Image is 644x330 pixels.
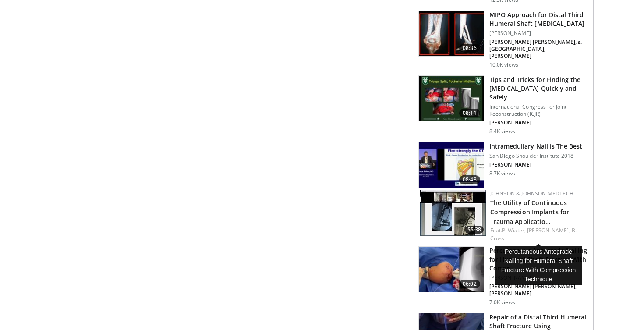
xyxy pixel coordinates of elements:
[465,226,484,234] span: 55:38
[459,44,480,53] span: 08:36
[419,247,484,292] img: c529910c-0bdd-43c1-802e-fcc396db0cec.150x105_q85_crop-smart_upscale.jpg
[489,283,588,297] p: [PERSON_NAME] [PERSON_NAME], [PERSON_NAME]
[459,109,480,117] span: 08:11
[459,280,480,288] span: 06:02
[489,61,518,68] p: 10.0K views
[495,246,582,285] div: Percutaneous Antegrade Nailing for Humeral Shaft Fracture With Compression Technique
[490,190,573,197] a: Johnson & Johnson MedTech
[419,76,484,121] img: 801ffded-a4ef-4fd9-8340-43f305896b75.150x105_q85_crop-smart_upscale.jpg
[489,142,583,151] h3: Intramedullary Nail is The Best
[419,11,484,57] img: d4887ced-d35b-41c5-9c01-de8d228990de.150x105_q85_crop-smart_upscale.jpg
[489,274,588,281] p: [PERSON_NAME]
[459,175,480,184] span: 08:48
[418,75,588,135] a: 08:11 Tips and Tricks for Finding the [MEDICAL_DATA] Quickly and Safely International Congress fo...
[418,11,588,68] a: 08:36 MIPO Approach for Distal Third Humeral Shaft [MEDICAL_DATA] [PERSON_NAME] [PERSON_NAME] [PE...
[489,11,588,28] h3: MIPO Approach for Distal Third Humeral Shaft [MEDICAL_DATA]
[489,170,515,177] p: 8.7K views
[489,161,583,168] p: [PERSON_NAME]
[489,103,588,117] p: International Congress for Joint Reconstruction (ICJR)
[490,227,586,242] div: Feat.
[489,75,588,102] h3: Tips and Tricks for Finding the [MEDICAL_DATA] Quickly and Safely
[489,119,588,126] p: [PERSON_NAME]
[418,142,588,188] a: 08:48 Intramedullary Nail is The Best San Diego Shoulder Institute 2018 [PERSON_NAME] 8.7K views
[502,227,526,234] a: P. Wiater,
[489,153,583,160] p: San Diego Shoulder Institute 2018
[527,227,570,234] a: [PERSON_NAME],
[418,246,588,306] a: 06:02 Percutaneous Antegrade Nailing for Humeral Shaft Fracture With Compr… [PERSON_NAME] [PERSON...
[490,199,569,225] a: The Utility of Continuous Compression Implants for Trauma Applicatio…
[489,30,588,37] p: [PERSON_NAME]
[489,39,588,60] p: [PERSON_NAME] [PERSON_NAME], s. [GEOGRAPHIC_DATA], [PERSON_NAME]
[420,190,486,236] img: 05424410-063a-466e-aef3-b135df8d3cb3.150x105_q85_crop-smart_upscale.jpg
[489,299,515,306] p: 7.0K views
[489,128,515,135] p: 8.4K views
[420,190,486,236] a: 55:38
[489,246,588,273] h3: Percutaneous Antegrade Nailing for Humeral Shaft Fracture With Compr…
[490,227,577,242] a: B. Cross
[419,142,484,188] img: 88ed5bdc-a0c7-48b1-80c0-588cbe3a9ce5.150x105_q85_crop-smart_upscale.jpg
